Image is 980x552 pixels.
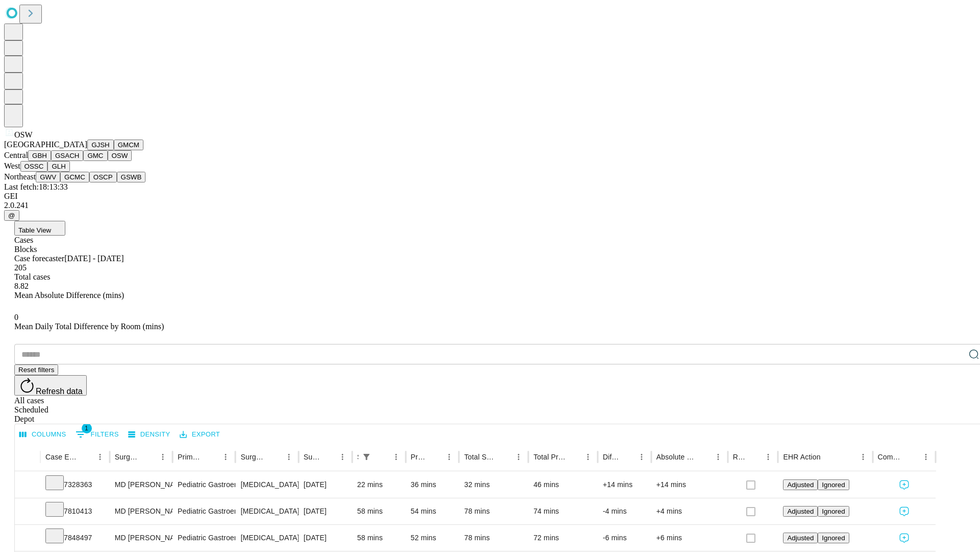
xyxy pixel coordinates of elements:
button: Menu [389,450,403,464]
span: OSW [14,130,33,139]
button: Adjusted [783,506,818,517]
span: 8.82 [14,282,29,290]
span: [DATE] - [DATE] [64,254,124,263]
button: Menu [156,450,170,464]
button: Expand [20,503,35,521]
div: [DATE] [304,498,347,524]
button: Ignored [818,506,849,517]
div: 2.0.241 [4,201,976,210]
div: Total Predicted Duration [533,453,566,461]
span: Northeast [4,172,36,181]
div: Absolute Difference [656,453,696,461]
button: Adjusted [783,479,818,490]
div: -4 mins [603,498,646,524]
div: Surgery Name [240,453,266,461]
div: 7848497 [45,525,105,551]
button: Ignored [818,479,849,490]
button: Show filters [73,426,121,443]
span: Central [4,151,28,159]
div: [MEDICAL_DATA] (EGD), FLEXIBLE, TRANSORAL, WITH [MEDICAL_DATA] SINGLE OR MULTIPLE [240,472,293,498]
button: Table View [14,221,65,236]
button: Reset filters [14,364,58,375]
button: Menu [761,450,775,464]
button: Menu [511,450,526,464]
div: Pediatric Gastroenterology [178,472,230,498]
div: 58 mins [357,498,401,524]
button: Menu [282,450,296,464]
button: Menu [919,450,933,464]
span: Case forecaster [14,254,64,263]
button: Export [177,427,223,443]
span: 205 [14,263,27,272]
button: Sort [747,450,761,464]
span: Ignored [822,481,845,489]
div: GEI [4,192,976,201]
div: EHR Action [783,453,820,461]
div: Surgery Date [304,453,320,461]
button: Sort [904,450,919,464]
div: 74 mins [533,498,593,524]
button: GMCM [114,140,143,150]
div: 54 mins [411,498,454,524]
div: Primary Service [178,453,203,461]
span: Adjusted [787,534,814,542]
button: GJSH [87,140,114,150]
button: Menu [581,450,595,464]
div: 36 mins [411,472,454,498]
button: Sort [822,450,836,464]
div: MD [PERSON_NAME] [PERSON_NAME] Md [115,525,167,551]
div: [MEDICAL_DATA] (EGD), FLEXIBLE, TRANSORAL, WITH [MEDICAL_DATA] SINGLE OR MULTIPLE [240,525,293,551]
button: Expand [20,530,35,547]
button: Sort [697,450,711,464]
button: Sort [428,450,442,464]
button: Menu [442,450,456,464]
div: +14 mins [656,472,723,498]
div: Total Scheduled Duration [464,453,496,461]
div: Pediatric Gastroenterology [178,525,230,551]
button: Menu [856,450,870,464]
span: [GEOGRAPHIC_DATA] [4,140,87,149]
button: Menu [218,450,233,464]
div: 72 mins [533,525,593,551]
div: +6 mins [656,525,723,551]
span: 0 [14,313,18,321]
div: 7328363 [45,472,105,498]
div: 46 mins [533,472,593,498]
span: Last fetch: 18:13:33 [4,182,68,191]
button: Sort [204,450,218,464]
div: Predicted In Room Duration [411,453,427,461]
button: Density [126,427,173,443]
div: Difference [603,453,619,461]
span: Table View [18,226,51,234]
span: Total cases [14,272,50,281]
div: Case Epic Id [45,453,78,461]
div: [DATE] [304,525,347,551]
button: Sort [567,450,581,464]
span: Refresh data [36,387,83,396]
div: 1 active filter [359,450,374,464]
button: Menu [711,450,725,464]
button: Expand [20,476,35,494]
div: Comments [878,453,903,461]
button: Sort [497,450,511,464]
div: +14 mins [603,472,646,498]
button: Sort [267,450,282,464]
span: 1 [82,423,92,433]
button: Menu [93,450,107,464]
div: 58 mins [357,525,401,551]
span: Mean Absolute Difference (mins) [14,291,124,300]
div: MD [PERSON_NAME] [PERSON_NAME] Md [115,498,167,524]
button: Sort [620,450,634,464]
span: Ignored [822,508,845,515]
button: Sort [375,450,389,464]
button: Menu [634,450,649,464]
button: Show filters [359,450,374,464]
div: 7810413 [45,498,105,524]
span: West [4,162,20,170]
button: Menu [335,450,350,464]
div: Resolved in EHR [733,453,746,461]
div: 78 mins [464,525,523,551]
div: Surgeon Name [115,453,140,461]
div: +4 mins [656,498,723,524]
button: GCMC [60,172,89,182]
